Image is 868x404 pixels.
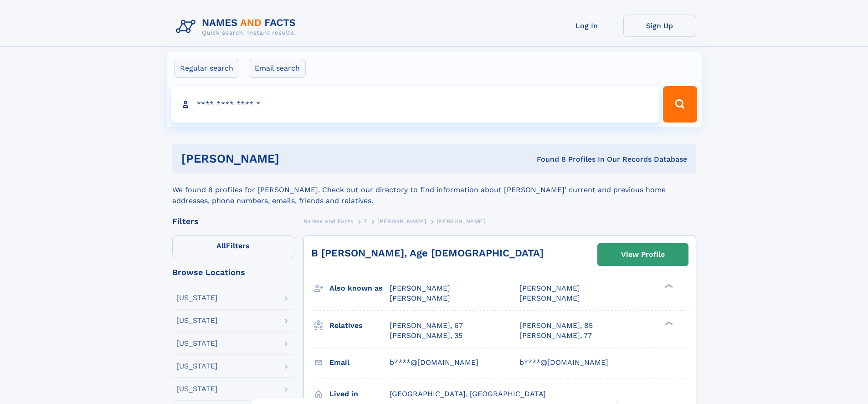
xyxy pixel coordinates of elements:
[176,340,218,347] div: [US_STATE]
[390,284,450,292] span: [PERSON_NAME]
[249,59,306,78] label: Email search
[519,321,593,331] a: [PERSON_NAME], 85
[329,281,390,296] h3: Also known as
[408,154,687,164] div: Found 8 Profiles In Our Records Database
[519,294,580,302] span: [PERSON_NAME]
[364,215,367,227] a: T
[172,174,696,206] div: We found 8 profiles for [PERSON_NAME]. Check out our directory to find information about [PERSON_...
[519,331,592,341] a: [PERSON_NAME], 77
[216,241,226,250] span: All
[550,15,623,37] a: Log In
[303,215,354,227] a: Names and Facts
[598,244,688,266] a: View Profile
[390,331,462,341] a: [PERSON_NAME], 35
[174,59,239,78] label: Regular search
[329,355,390,370] h3: Email
[181,153,408,164] h1: [PERSON_NAME]
[172,15,303,39] img: Logo Names and Facts
[172,217,294,225] div: Filters
[171,86,659,123] input: search input
[377,218,426,225] span: [PERSON_NAME]
[311,247,544,259] a: B [PERSON_NAME], Age [DEMOGRAPHIC_DATA]
[176,363,218,370] div: [US_STATE]
[390,389,546,398] span: [GEOGRAPHIC_DATA], [GEOGRAPHIC_DATA]
[621,244,665,265] div: View Profile
[176,294,218,302] div: [US_STATE]
[437,218,485,225] span: [PERSON_NAME]
[364,218,367,225] span: T
[176,317,218,324] div: [US_STATE]
[519,284,580,292] span: [PERSON_NAME]
[663,320,673,326] div: ❯
[623,15,696,37] a: Sign Up
[176,385,218,393] div: [US_STATE]
[663,283,673,289] div: ❯
[377,215,426,227] a: [PERSON_NAME]
[390,321,463,331] a: [PERSON_NAME], 67
[663,86,697,123] button: Search Button
[390,294,450,302] span: [PERSON_NAME]
[329,386,390,402] h3: Lived in
[172,235,294,257] label: Filters
[172,268,294,276] div: Browse Locations
[329,318,390,333] h3: Relatives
